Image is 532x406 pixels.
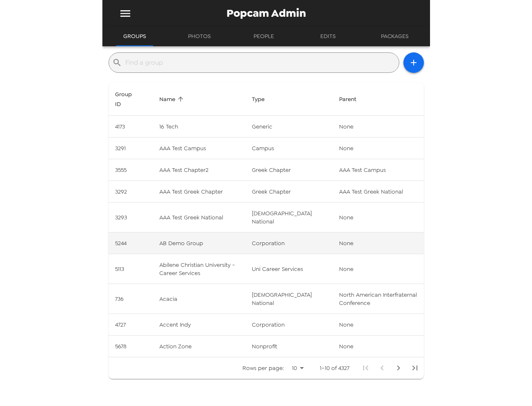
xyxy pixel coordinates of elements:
[252,94,275,104] span: Sort
[374,27,416,46] button: Packages
[245,159,332,181] td: greek chapter
[125,56,396,69] input: Find a group
[153,203,245,232] td: AAA Test Greek National
[109,336,153,357] td: 5678
[390,360,407,376] button: Next Page
[245,27,282,46] button: People
[153,138,245,159] td: AAA Test Campus
[153,314,245,336] td: Accent Indy
[245,138,332,159] td: campus
[109,232,153,254] td: 5244
[287,362,307,374] div: 10
[333,254,424,284] td: None
[245,232,332,254] td: corporation
[153,336,245,357] td: Action Zone
[339,94,367,104] span: Cannot sort by this property
[242,364,284,372] p: Rows per page:
[153,254,245,284] td: Abilene Christian University - Career Services
[333,232,424,254] td: None
[333,203,424,232] td: None
[109,138,153,159] td: 3291
[245,336,332,357] td: nonprofit
[109,116,153,138] td: 4173
[320,364,349,372] p: 1–10 of 4327
[109,284,153,314] td: 736
[333,336,424,357] td: None
[245,116,332,138] td: generic
[153,159,245,181] td: AAA Test Chapter2
[115,89,147,109] span: Sort
[109,254,153,284] td: 5113
[153,181,245,203] td: AAA Test Greek Chapter
[245,314,332,336] td: corporation
[109,203,153,232] td: 3293
[333,159,424,181] td: AAA Test Campus
[245,181,332,203] td: greek chapter
[245,284,332,314] td: [DEMOGRAPHIC_DATA] national
[333,116,424,138] td: None
[407,360,423,376] button: Last Page
[109,159,153,181] td: 3555
[333,284,424,314] td: North American Interfraternal Conference
[159,94,186,104] span: Sort
[333,314,424,336] td: None
[153,232,245,254] td: AB Demo Group
[109,181,153,203] td: 3292
[109,314,153,336] td: 4727
[245,254,332,284] td: uni career services
[153,284,245,314] td: Acacia
[245,203,332,232] td: [DEMOGRAPHIC_DATA] national
[333,138,424,159] td: None
[226,8,306,19] span: Popcam Admin
[333,181,424,203] td: AAA Test Greek National
[310,27,346,46] button: Edits
[181,27,218,46] button: Photos
[116,27,154,46] button: Groups
[153,116,245,138] td: 16 Tech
